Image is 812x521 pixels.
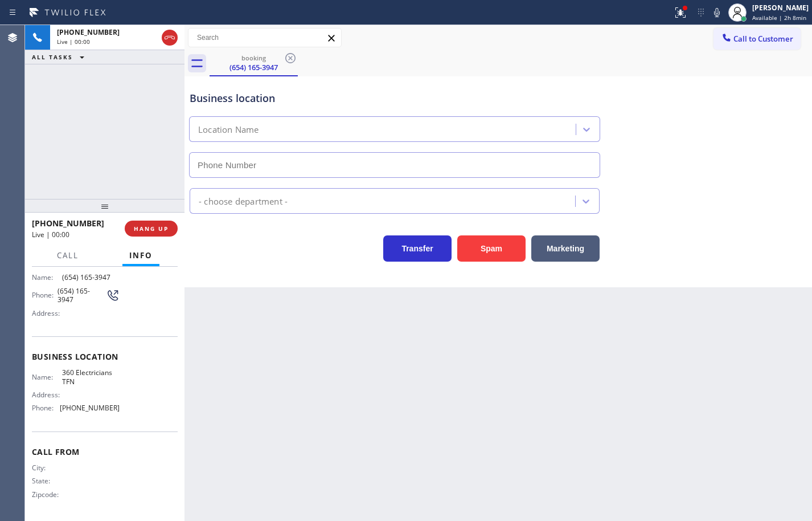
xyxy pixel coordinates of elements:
[32,218,104,229] span: [PHONE_NUMBER]
[32,53,73,61] span: ALL TASKS
[32,230,69,239] span: Live | 00:00
[211,62,297,72] div: (654) 165-3947
[162,30,178,46] button: Hang up
[211,54,297,62] div: booking
[752,14,806,22] span: Available | 2h 8min
[32,373,62,381] span: Name:
[457,235,526,262] button: Spam
[32,273,62,282] span: Name:
[50,245,85,267] button: Call
[32,404,60,412] span: Phone:
[733,34,793,44] span: Call to Customer
[189,152,600,178] input: Phone Number
[32,309,62,318] span: Address:
[57,38,90,46] span: Live | 00:00
[32,390,62,399] span: Address:
[122,245,159,267] button: Info
[199,194,288,207] div: - choose department -
[62,368,119,386] span: 360 Electricians TFN
[32,463,62,472] span: City:
[134,225,169,233] span: HANG UP
[32,291,58,299] span: Phone:
[211,51,297,75] div: (654) 165-3947
[32,351,178,362] span: Business location
[531,235,600,262] button: Marketing
[713,28,801,50] button: Call to Customer
[32,477,62,485] span: State:
[25,50,96,64] button: ALL TASKS
[57,250,79,260] span: Call
[190,91,600,106] div: Business location
[60,404,120,412] span: [PHONE_NUMBER]
[198,123,259,136] div: Location Name
[62,273,119,282] span: (654) 165-3947
[752,3,809,13] div: [PERSON_NAME]
[32,490,62,499] span: Zipcode:
[58,287,106,304] span: (654) 165-3947
[125,221,178,237] button: HANG UP
[57,27,120,37] span: [PHONE_NUMBER]
[709,5,725,21] button: Mute
[188,29,341,47] input: Search
[32,446,178,457] span: Call From
[129,250,153,260] span: Info
[383,235,452,262] button: Transfer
